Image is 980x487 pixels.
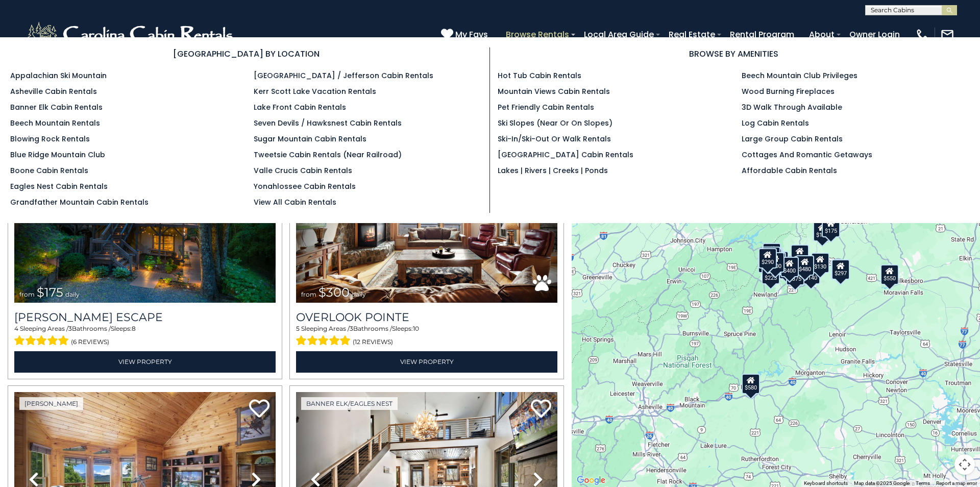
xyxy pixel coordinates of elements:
a: Large Group Cabin Rentals [742,134,843,144]
div: $400 [780,257,799,277]
a: Owner Login [844,26,905,43]
a: Rental Program [725,26,799,43]
span: 5 [296,325,300,332]
span: 8 [132,325,136,332]
a: 3D Walk Through Available [742,102,842,112]
div: $175 [822,217,840,237]
a: Boone Cabin Rentals [10,165,88,176]
a: Lake Front Cabin Rentals [254,102,346,112]
img: Google [574,474,608,487]
a: View Property [296,351,557,372]
a: Blue Ridge Mountain Club [10,150,105,160]
span: Map data ©2025 Google [854,480,910,486]
button: Map camera controls [954,454,975,475]
a: Wood Burning Fireplaces [742,86,835,96]
a: Sugar Mountain Cabin Rentals [254,134,366,144]
div: $349 [791,245,809,265]
a: Hot Tub Cabin Rentals [498,70,581,81]
span: daily [352,290,366,298]
a: View All Cabin Rentals [254,197,336,207]
span: from [301,290,316,298]
a: [GEOGRAPHIC_DATA] / Jefferson Cabin Rentals [254,70,433,81]
a: Pet Friendly Cabin Rentals [498,102,594,112]
img: phone-regular-white.png [915,28,929,42]
a: [PERSON_NAME] [19,397,83,410]
span: 3 [68,325,72,332]
button: Keyboard shortcuts [804,480,848,487]
a: Yonahlossee Cabin Rentals [254,181,356,191]
a: Local Area Guide [579,26,659,43]
span: 10 [413,325,419,332]
div: $290 [758,248,777,269]
span: My Favs [455,28,488,41]
a: Banner Elk/Eagles Nest [301,397,398,410]
span: 4 [14,325,18,332]
a: Banner Elk Cabin Rentals [10,102,103,112]
a: Asheville Cabin Rentals [10,86,97,96]
a: Valle Crucis Cabin Rentals [254,165,352,176]
span: 3 [350,325,353,332]
div: $175 [813,221,831,241]
a: Tweetsie Cabin Rentals (Near Railroad) [254,150,402,160]
a: Real Estate [664,26,720,43]
a: Grandfather Mountain Cabin Rentals [10,197,149,207]
img: mail-regular-white.png [940,28,954,42]
span: daily [65,290,80,298]
div: $225 [762,264,780,284]
a: Log Cabin Rentals [742,118,809,128]
div: $480 [796,255,814,276]
h3: [GEOGRAPHIC_DATA] BY LOCATION [10,47,482,60]
a: Ski-in/Ski-Out or Walk Rentals [498,134,611,144]
img: White-1-2.png [26,19,237,50]
span: $175 [37,285,63,300]
div: $130 [811,253,829,273]
a: Beech Mountain Club Privileges [742,70,857,81]
a: Add to favorites [249,398,269,420]
a: Ski Slopes (Near or On Slopes) [498,118,612,128]
a: Blowing Rock Rentals [10,134,90,144]
div: Sleeping Areas / Bathrooms / Sleeps: [296,324,557,349]
div: $425 [762,247,780,267]
div: $125 [763,243,781,263]
div: $550 [880,264,899,285]
a: Report a map error [936,480,977,486]
a: Lakes | Rivers | Creeks | Ponds [498,165,608,176]
span: (12 reviews) [353,335,393,349]
a: Terms [916,480,930,486]
a: Cottages and Romantic Getaways [742,150,872,160]
a: Beech Mountain Rentals [10,118,100,128]
a: [GEOGRAPHIC_DATA] Cabin Rentals [498,150,633,160]
a: Eagles Nest Cabin Rentals [10,181,108,191]
a: Kerr Scott Lake Vacation Rentals [254,86,376,96]
span: from [19,290,35,298]
a: View Property [14,351,276,372]
a: Appalachian Ski Mountain [10,70,107,81]
div: $580 [742,374,760,394]
span: (6 reviews) [71,335,109,349]
a: Mountain Views Cabin Rentals [498,86,610,96]
a: My Favs [441,28,491,41]
h3: BROWSE BY AMENITIES [498,47,970,60]
a: Open this area in Google Maps (opens a new window) [574,474,608,487]
div: $297 [831,259,850,280]
a: [PERSON_NAME] Escape [14,310,276,324]
a: Browse Rentals [501,26,574,43]
a: Overlook Pointe [296,310,557,324]
span: $300 [318,285,350,300]
a: Affordable Cabin Rentals [742,165,837,176]
h3: Todd Escape [14,310,276,324]
div: Sleeping Areas / Bathrooms / Sleeps: [14,324,276,349]
a: About [804,26,840,43]
a: Seven Devils / Hawksnest Cabin Rentals [254,118,402,128]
